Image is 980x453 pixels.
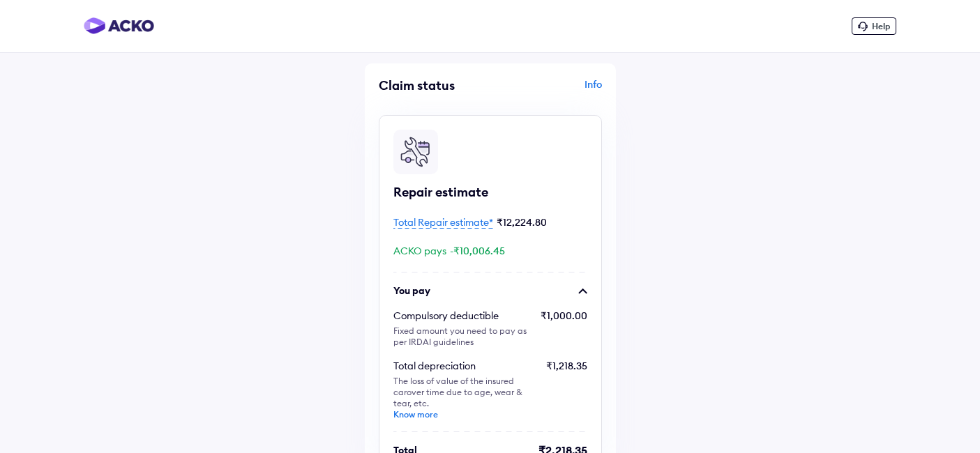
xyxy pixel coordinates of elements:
[872,21,890,31] span: Help
[450,245,505,257] span: -₹10,006.45
[393,184,587,201] div: Repair estimate
[84,17,154,34] img: horizontal-gradient.png
[393,216,493,229] span: Total Repair estimate*
[546,359,587,420] div: ₹1,218.35
[494,77,602,104] div: Info
[393,359,529,373] div: Total depreciation
[393,376,529,420] div: The loss of value of the insured car over time due to age, wear & tear, etc.
[541,309,587,348] div: ₹1,000.00
[379,77,487,93] div: Claim status
[393,284,430,298] div: You pay
[497,216,547,229] span: ₹12,224.80
[393,409,438,420] a: Know more
[393,325,529,348] div: Fixed amount you need to pay as per IRDAI guidelines
[393,309,529,323] div: Compulsory deductible
[393,245,446,257] span: ACKO pays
